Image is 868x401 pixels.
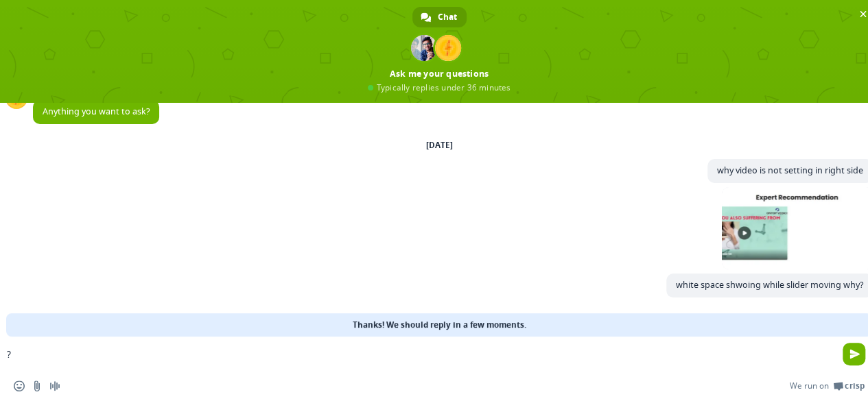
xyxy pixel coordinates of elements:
span: Send a file [32,380,43,391]
span: Thanks! We should reply in a few moments. [353,313,526,337]
span: white space shwoing while slider moving why? [676,279,863,291]
span: why video is not setting in right side [717,165,863,176]
span: Crisp [845,380,865,391]
span: Insert an emoji [14,380,25,391]
span: Anything you want to ask? [43,106,150,117]
div: [DATE] [426,141,453,149]
div: Chat [412,7,467,27]
span: Send [843,343,865,365]
a: We run onCrisp [790,380,865,391]
span: Chat [438,7,457,27]
textarea: Compose your message... [7,348,828,361]
span: Audio message [49,380,60,391]
span: We run on [790,380,829,391]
